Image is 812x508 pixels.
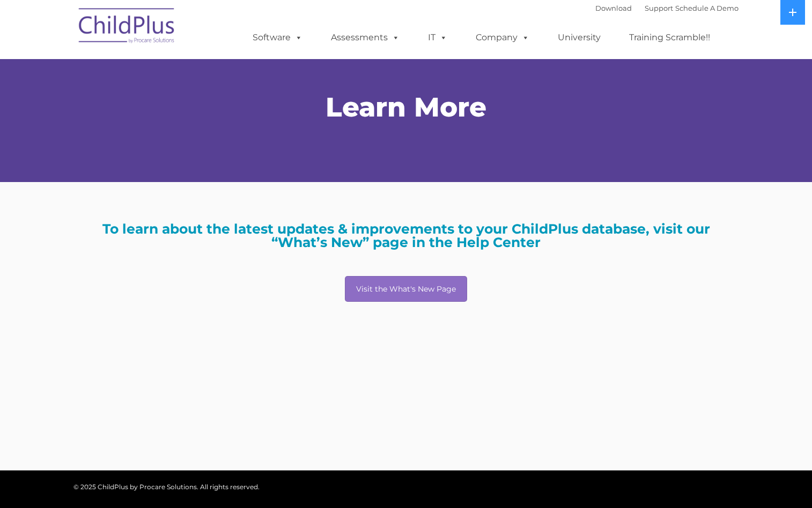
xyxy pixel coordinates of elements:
[345,276,467,302] a: Visit the What's New Page
[102,221,710,250] strong: To learn about the latest updates & improvements to your ChildPlus database, visit our “What’s Ne...
[595,4,739,12] font: |
[417,27,458,48] a: IT
[547,27,611,48] a: University
[465,27,540,48] a: Company
[595,4,632,12] a: Download
[618,27,721,48] a: Training Scramble!!
[73,483,260,491] span: © 2025 ChildPlus by Procare Solutions. All rights reserved.
[73,1,181,54] img: ChildPlus by Procare Solutions
[645,4,673,12] a: Support
[242,27,313,48] a: Software
[326,91,486,124] span: Learn More
[675,4,739,12] a: Schedule A Demo
[320,27,410,48] a: Assessments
